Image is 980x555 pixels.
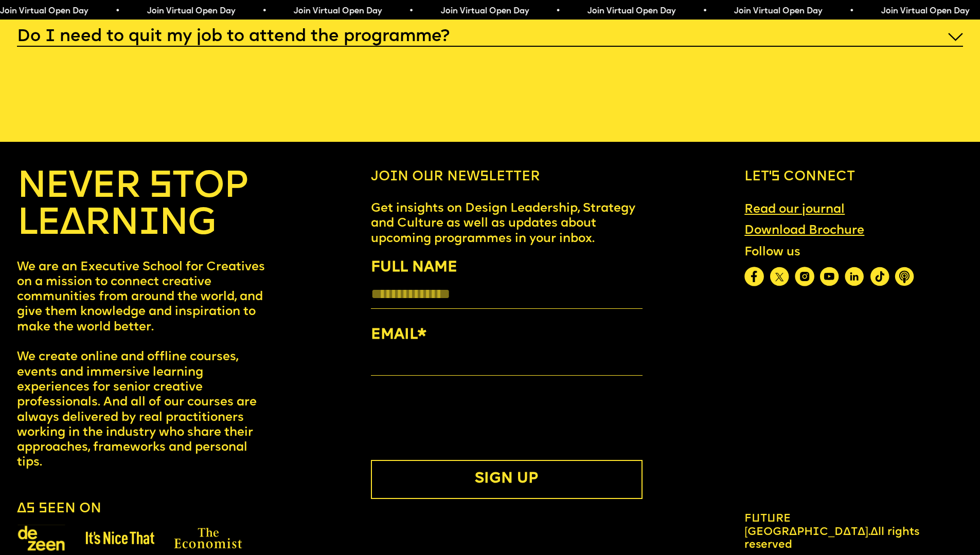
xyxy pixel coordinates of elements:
[744,245,914,260] div: Follow us
[738,195,851,224] a: Read our journal
[17,501,101,517] h6: As seen on
[699,7,703,15] span: •
[371,201,643,247] p: Get insights on Design Leadership, Strategy and Culture as well as updates about upcoming program...
[112,7,116,15] span: •
[258,7,263,15] span: •
[371,256,643,280] label: FULL NAME
[17,32,450,42] h5: Do I need to quit my job to attend the programme?
[744,513,870,538] span: Future [GEOGRAPHIC_DATA].
[17,169,269,244] h4: NEVER STOP LEARNING
[846,7,850,15] span: •
[371,460,643,499] button: SIGN UP
[744,169,963,185] h6: Let’s connect
[371,324,643,347] label: EMAIL
[552,7,557,15] span: •
[17,260,269,471] p: We are an Executive School for Creatives on a mission to connect creative communities from around...
[738,217,871,245] a: Download Brochure
[371,400,527,440] iframe: reCAPTCHA
[405,7,410,15] span: •
[744,512,921,552] div: All rights reserved
[371,169,643,185] h6: Join our newsletter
